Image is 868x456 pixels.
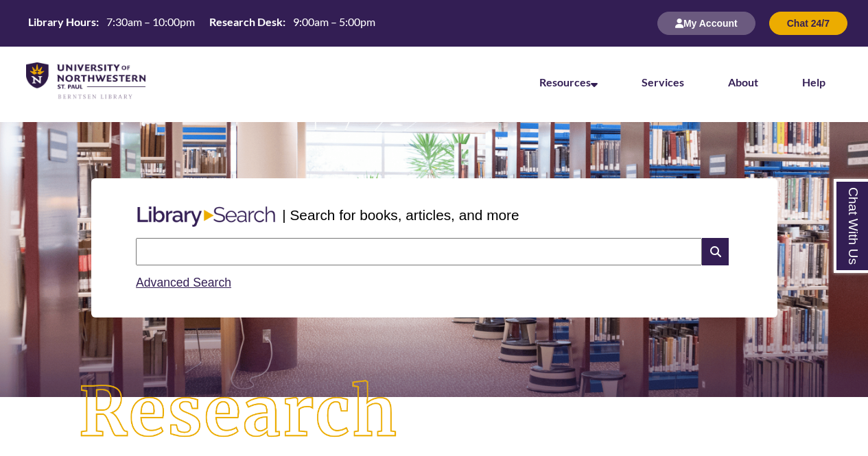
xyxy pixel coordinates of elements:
a: Services [642,75,684,88]
img: UNWSP Library Logo [26,62,145,100]
i: Search [702,238,728,265]
a: Hours Today [23,14,381,33]
th: Research Desk: [204,14,288,29]
a: Advanced Search [136,276,231,289]
a: My Account [657,17,755,29]
a: Resources [539,75,598,88]
img: Libary Search [130,201,282,232]
p: | Search for books, articles, and more [282,204,519,226]
a: About [728,75,758,88]
button: Chat 24/7 [769,12,847,35]
table: Hours Today [23,14,381,32]
th: Library Hours: [23,14,101,29]
a: Chat 24/7 [769,17,847,29]
span: 7:30am – 10:00pm [106,15,195,28]
button: My Account [657,12,755,35]
a: Help [802,75,825,88]
span: 9:00am – 5:00pm [293,15,375,28]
